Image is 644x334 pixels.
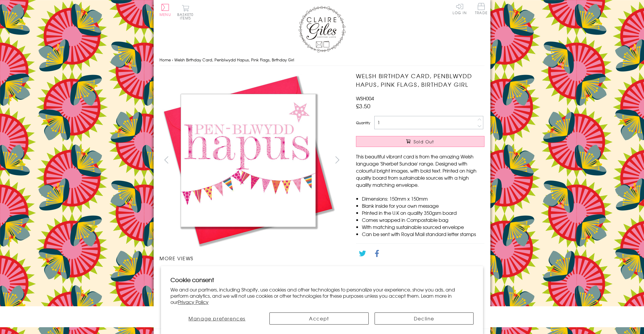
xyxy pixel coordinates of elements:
button: Decline [375,312,474,325]
li: Printed in the U.K on quality 350gsm board [362,209,484,216]
span: 0 items [180,12,193,21]
h1: Welsh Birthday Card, Penblwydd Hapus, Pink Flags, Birthday Girl [356,72,484,89]
button: Manage preferences [170,312,264,325]
span: Trade [475,3,487,14]
span: Welsh Birthday Card, Penblwydd Hapus, Pink Flags, Birthday Girl [174,57,294,63]
span: Manage preferences [188,315,245,322]
a: Log In [453,3,467,14]
li: Dimensions: 150mm x 150mm [362,195,484,202]
span: › [172,57,173,63]
img: Claire Giles Greetings Cards [298,6,346,53]
p: We and our partners, including Shopify, use cookies and other technologies to personalize your ex... [170,286,474,305]
button: next [331,153,344,166]
button: prev [160,153,173,166]
button: Basket0 items [177,5,193,20]
span: Sold Out [414,139,434,145]
a: Home [160,57,171,63]
button: Sold Out [356,136,484,147]
ul: Carousel Pagination [160,268,344,314]
img: Welsh Birthday Card, Penblwydd Hapus, Pink Flags, Birthday Girl [160,72,337,249]
span: £3.50 [356,102,370,110]
nav: breadcrumbs [160,54,484,66]
li: Carousel Page 1 (Current Slide) [160,268,206,314]
li: Blank inside for your own message [362,202,484,209]
button: Menu [160,4,171,16]
li: Can be sent with Royal Mail standard letter stamps [362,230,484,238]
span: Menu [160,12,171,17]
button: Accept [269,312,368,325]
span: WSH004 [356,95,374,102]
li: Comes wrapped in Compostable bag [362,216,484,223]
li: With matching sustainable sourced envelope [362,223,484,230]
a: Privacy Policy [178,298,209,305]
h3: More views [160,255,344,262]
a: Trade [475,3,487,16]
h2: Cookie consent [170,276,474,284]
label: Quantity [356,120,370,125]
p: This beautiful vibrant card is from the amazing Welsh language 'Sherbet Sundae' range. Designed w... [356,153,484,188]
